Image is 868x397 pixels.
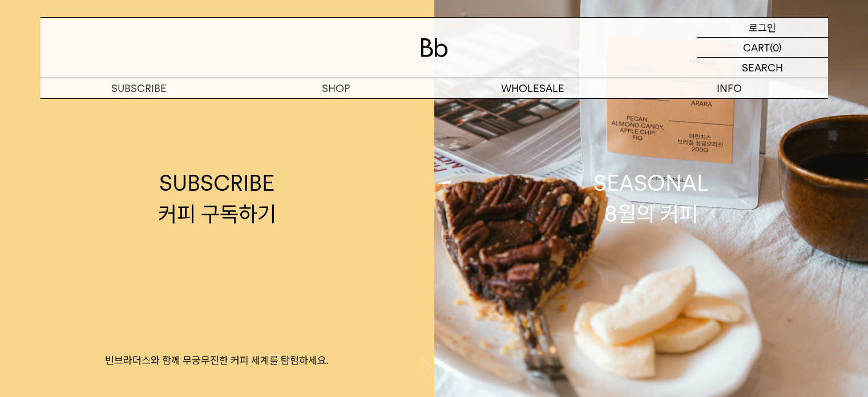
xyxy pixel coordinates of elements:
[743,38,770,57] p: CART
[742,58,783,78] p: SEARCH
[41,78,237,98] a: SUBSCRIBE
[697,18,828,38] a: 로그인
[421,38,448,57] img: 로고
[770,38,782,57] p: (0)
[434,78,631,98] p: WHOLESALE
[594,168,709,228] div: SEASONAL 8월의 커피
[749,18,776,37] p: 로그인
[631,78,828,98] p: INFO
[697,38,828,58] a: CART (0)
[158,168,276,228] div: SUBSCRIBE 커피 구독하기
[237,78,434,98] a: SHOP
